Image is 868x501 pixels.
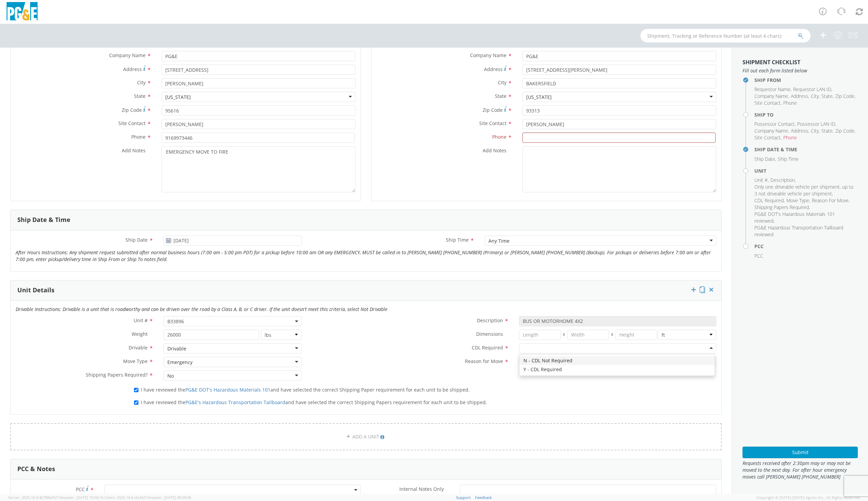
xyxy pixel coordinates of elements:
[141,386,470,393] span: I have reviewed the and have selected the correct Shipping Paper requirement for each unit to be ...
[812,197,849,204] span: Reason For Move
[754,253,763,259] span: PCC
[488,238,510,244] div: Any Time
[465,358,503,364] span: Reason for Move
[821,93,833,99] span: State
[754,134,781,141] span: Site Contact
[129,344,148,351] span: Drivable
[118,120,146,126] span: Site Contact
[791,93,809,100] li: ,
[742,447,858,458] button: Submit
[754,197,784,204] span: CDL Required
[475,495,492,500] a: Feedback
[519,330,561,340] input: Length
[786,197,810,204] li: ,
[609,330,616,340] span: X
[134,317,148,324] span: Unit #
[141,399,487,405] span: I have reviewed the and have selected the correct Shipping Papers requirement for each unit to be...
[754,204,810,211] li: ,
[526,94,552,101] div: [US_STATE]
[812,197,850,204] li: ,
[456,495,471,500] a: Support
[756,495,860,500] span: Copyright © [DATE]-[DATE] Agistix Inc., All Rights Reserved
[821,127,834,134] li: ,
[137,79,146,86] span: City
[754,77,858,83] h4: Ship From
[519,356,714,365] div: N - CDL Not Required
[123,358,148,364] span: Move Type
[484,66,503,72] span: Address
[131,134,146,140] span: Phone
[150,495,191,500] span: master, [DATE] 09:59:06
[754,156,775,162] span: Ship Date
[134,400,138,405] input: I have reviewed thePG&E's Hazardous Transportation Tailboardand have selected the correct Shippin...
[835,93,854,99] span: Zip Code
[104,495,191,500] span: Client: 2025.14.0-db4321d
[797,121,836,127] li: ,
[754,121,795,127] span: Possessor Contact
[742,67,858,74] span: Fill out each form listed below
[754,134,782,141] li: ,
[17,287,54,294] h3: Unit Details
[167,373,174,379] div: No
[754,177,769,184] li: ,
[821,93,834,100] li: ,
[786,197,809,204] span: Move Type
[123,66,142,72] span: Address
[754,86,790,92] span: Requestor Name
[132,331,148,337] span: Weight
[483,107,503,113] span: Zip Code
[16,306,387,312] i: Drivable Instructions: Drivable is a unit that is roadworthy and can be driven over the road by a...
[492,134,506,140] span: Phone
[783,134,797,141] span: Phone
[754,211,856,224] li: ,
[616,330,657,340] input: Height
[754,204,809,210] span: Shipping Papers Required
[498,79,506,86] span: City
[477,317,503,324] span: Description
[742,58,800,66] strong: Shipment Checklist
[185,399,285,405] a: PG&E's Hazardous Transportation Tailboard
[122,147,146,154] span: Add Notes
[470,52,506,58] span: Company Name
[126,237,148,243] span: Ship Date
[122,107,142,113] span: Zip Code
[476,331,503,337] span: Dimensions
[811,127,820,134] li: ,
[754,147,858,152] h4: Ship Date & Time
[754,224,843,238] span: PG&E Hazardous Transportation Tailboard reviewed
[754,184,856,197] li: ,
[167,318,298,325] span: B33896
[783,100,797,106] span: Phone
[797,121,835,127] span: Possessor LAN ID
[754,184,853,197] span: Only one driveable vehicle per shipment, up to 3 not driveable vehicle per shipment
[754,121,796,127] li: ,
[754,86,791,93] li: ,
[811,127,819,134] span: City
[835,127,854,134] span: Zip Code
[791,127,809,134] li: ,
[754,156,776,162] li: ,
[62,495,103,500] span: master, [DATE] 10:56:16
[791,127,808,134] span: Address
[640,29,811,42] input: Shipment, Tracking or Reference Number (at least 4 chars)
[754,211,835,224] span: PG&E DOT's Hazardous Materials 101 reviewed
[793,86,832,93] li: ,
[519,365,714,374] div: Y - CDL Required
[16,249,711,262] i: After Hours Instructions: Any shipment request submitted after normal business hours (7:00 am - 5...
[185,386,270,393] a: PG&E DOT's Hazardous Materials 101
[86,372,148,378] span: Shipping Papers Required?
[754,112,858,117] h4: Ship To
[754,93,789,100] li: ,
[754,100,782,106] li: ,
[495,93,506,99] span: State
[17,466,55,472] h3: PCC & Notes
[8,495,103,500] span: Server: 2025.16.0-82789e55714
[835,127,855,134] li: ,
[167,345,186,352] div: Drivable
[134,388,138,392] input: I have reviewed thePG&E DOT's Hazardous Materials 101and have selected the correct Shipping Paper...
[754,127,789,134] li: ,
[770,177,795,183] span: Description
[754,127,788,134] span: Company Name
[5,2,39,22] img: pge-logo-06675f144f4cfa6a6814.png
[754,244,858,249] h4: PCC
